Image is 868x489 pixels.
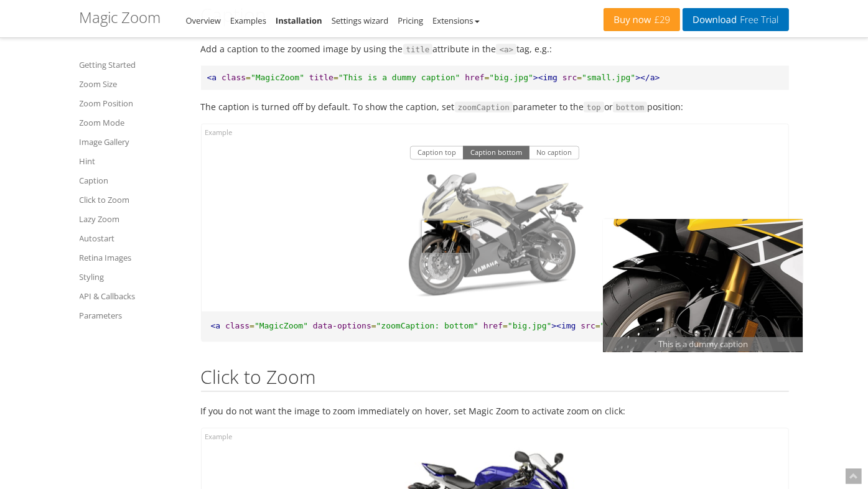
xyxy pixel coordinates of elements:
span: <a [207,73,217,82]
span: title [309,73,334,82]
a: Image Gallery [80,134,185,149]
span: href [483,322,503,331]
a: Zoom Size [80,77,185,91]
a: Styling [80,269,185,284]
span: "MagicZoom" [254,322,308,331]
span: = [246,73,251,82]
a: Pricing [398,15,423,26]
a: Zoom Mode [80,115,185,130]
span: data-options [313,322,371,331]
span: "small.jpg" [582,73,635,82]
span: class [222,73,246,82]
span: "big.jpg" [489,73,533,82]
span: "zoomCaption: bottom" [376,322,478,331]
span: Free Trial [737,15,778,25]
span: ></a> [654,322,678,331]
h2: Click to Zoom [201,367,789,392]
p: Add a caption to the zoomed image by using the attribute in the tag, e.g.: [201,42,789,57]
a: Buy now£29 [604,8,680,31]
a: Parameters [80,308,185,323]
a: Extensions [432,15,479,26]
span: "small.jpg" [600,322,654,331]
a: Caption [80,173,185,188]
code: title [403,44,433,55]
a: Settings wizard [332,15,389,26]
span: src [581,322,595,331]
span: "MagicZoom" [251,73,304,82]
span: = [371,322,376,331]
code: top [584,102,604,113]
a: Click to Zoom [80,192,185,207]
span: ></a> [635,73,660,82]
span: = [577,73,582,82]
span: £29 [651,15,671,25]
span: = [334,73,338,82]
a: Lazy Zoom [80,212,185,226]
h1: Magic Zoom [80,9,161,26]
span: = [595,322,600,331]
p: The caption is turned off by default. To show the caption, set parameter to the or position: [201,100,789,114]
span: href [465,73,484,82]
a: DownloadFree Trial [683,8,788,31]
button: Caption bottom [463,146,530,160]
span: = [485,73,490,82]
a: Retina Images [80,250,185,265]
code: zoomCaption [455,102,513,113]
span: class [225,322,250,331]
img: yzf-r6-yellow-4.jpg [395,170,594,302]
a: Overview [186,15,221,26]
span: = [250,322,254,331]
button: Caption top [410,146,464,160]
code: <a> [496,44,516,55]
span: = [503,322,508,331]
a: Zoom Position [80,96,185,111]
code: bottom [613,102,648,113]
span: ><img [551,322,576,331]
a: API & Callbacks [80,289,185,304]
button: No caption [529,146,579,160]
a: Examples [230,15,266,26]
a: Hint [80,154,185,169]
a: Installation [276,15,322,26]
a: Autostart [80,231,185,246]
span: <a [211,322,221,331]
span: "This is a dummy caption" [338,73,460,82]
span: src [562,73,577,82]
p: If you do not want the image to zoom immediately on hover, set Magic Zoom to activate zoom on click: [201,404,789,419]
span: ><img [533,73,558,82]
a: Getting Started [80,57,185,72]
span: "big.jpg" [508,322,551,331]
